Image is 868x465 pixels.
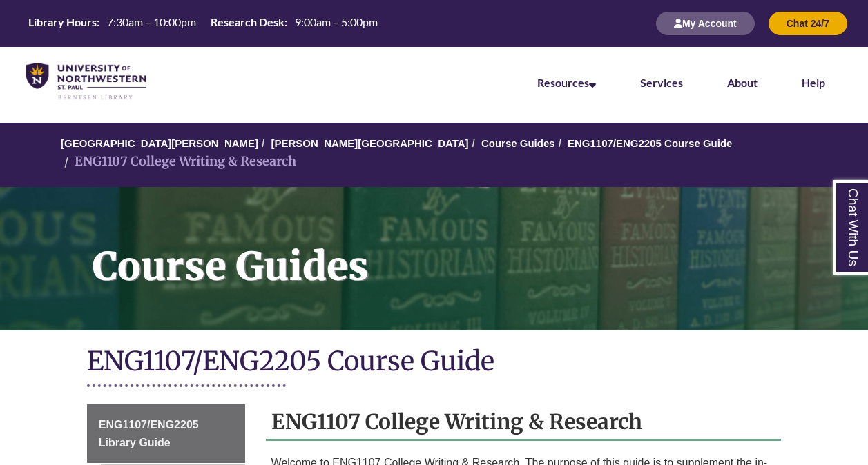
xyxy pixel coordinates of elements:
[640,76,683,89] a: Services
[271,137,468,149] a: [PERSON_NAME][GEOGRAPHIC_DATA]
[107,15,196,28] span: 7:30am – 10:00pm
[769,12,847,35] button: Chat 24/7
[87,404,245,463] a: ENG1107/ENG2205 Library Guide
[23,14,383,32] table: Hours Today
[727,76,758,89] a: About
[23,14,383,33] a: Hours Today
[295,15,378,28] span: 9:00am – 5:00pm
[205,14,289,30] th: Research Desk:
[802,76,825,89] a: Help
[61,137,258,149] a: [GEOGRAPHIC_DATA][PERSON_NAME]
[26,63,146,101] img: UNWSP Library Logo
[481,137,555,149] a: Course Guides
[537,76,596,89] a: Resources
[23,14,102,30] th: Library Hours:
[568,137,732,149] a: ENG1107/ENG2205 Course Guide
[769,17,847,29] a: Chat 24/7
[656,12,755,35] button: My Account
[266,404,782,441] h2: ENG1107 College Writing & Research
[99,419,199,448] span: ENG1107/ENG2205 Library Guide
[87,344,782,381] h1: ENG1107/ENG2205 Course Guide
[656,17,755,29] a: My Account
[77,187,868,313] h1: Course Guides
[61,152,296,172] li: ENG1107 College Writing & Research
